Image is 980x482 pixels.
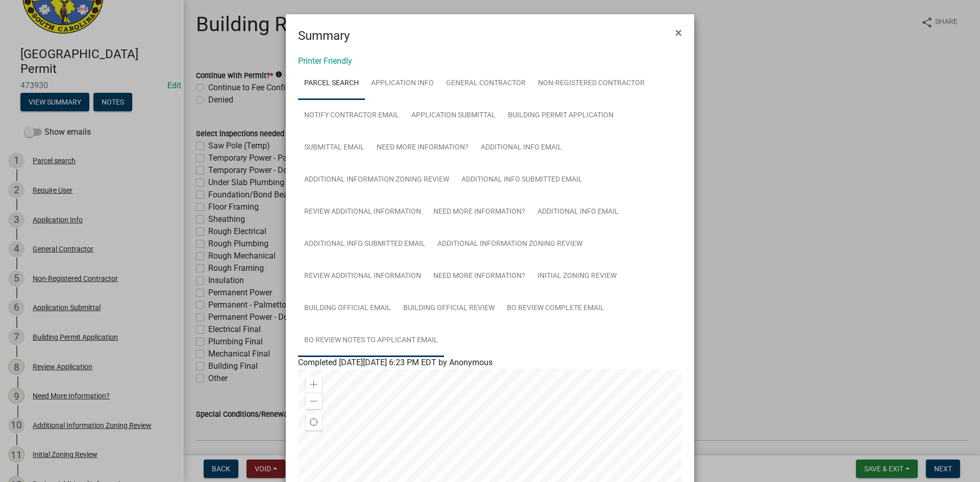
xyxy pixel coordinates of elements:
a: Review Additional Information [298,260,427,293]
a: Need More Information? [427,260,531,293]
button: Close [667,18,690,47]
a: Building Official Email [298,292,397,325]
span: × [675,26,682,40]
div: Zoom out [306,393,322,409]
a: Additional info email [475,132,568,164]
div: Find my location [306,414,322,430]
a: General Contractor [440,67,532,100]
a: Parcel search [298,67,365,100]
a: BO Review Notes to Applicant Email [298,324,444,357]
a: Submittal Email [298,132,371,164]
a: Initial Zoning Review [531,260,623,293]
a: Non-Registered Contractor [532,67,651,100]
a: Application Submittal [405,99,502,132]
a: BO Review Complete Email [501,292,610,325]
a: Building Official Review [397,292,501,325]
a: Building Permit Application [502,99,620,132]
a: Notify Contractor Email [298,99,405,132]
a: Additional Information Zoning Review [298,164,455,196]
a: Additional info email [531,196,625,229]
h4: Summary [298,27,350,45]
a: Application Info [365,67,440,100]
a: Printer Friendly [298,56,352,66]
div: Zoom in [306,376,322,393]
a: Additional Info submitted Email [298,228,431,261]
span: Completed [DATE][DATE] 6:23 PM EDT by Anonymous [298,358,493,367]
a: Review Additional Information [298,196,427,229]
a: Need More Information? [371,132,475,164]
a: Additional Info submitted Email [455,164,589,196]
a: Additional Information Zoning Review [431,228,589,261]
a: Need More Information? [427,196,531,229]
